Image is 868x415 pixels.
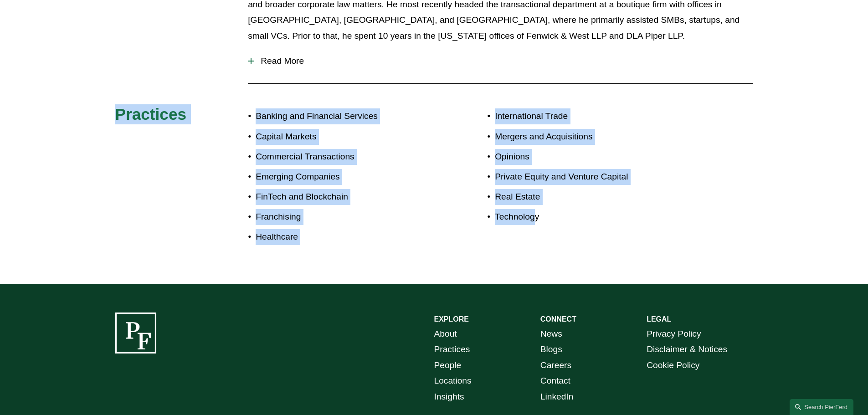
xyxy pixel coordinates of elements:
a: Search this site [790,399,853,415]
a: Careers [540,358,571,374]
a: People [434,358,462,374]
strong: EXPLORE [434,315,469,323]
a: Insights [434,389,464,405]
p: Mergers and Acquisitions [495,129,700,145]
p: Commercial Transactions [256,149,434,165]
a: About [434,326,457,342]
p: International Trade [495,108,700,124]
a: Disclaimer & Notices [647,342,727,358]
a: Cookie Policy [647,358,699,374]
p: FinTech and Blockchain [256,189,434,205]
a: Blogs [540,342,562,358]
a: News [540,326,562,342]
span: Read More [254,56,753,66]
p: Private Equity and Venture Capital [495,169,700,185]
p: Opinions [495,149,700,165]
p: Technology [495,209,700,225]
a: Privacy Policy [647,326,701,342]
strong: LEGAL [647,315,671,323]
p: Capital Markets [256,129,434,145]
p: Real Estate [495,189,700,205]
p: Banking and Financial Services [256,108,434,124]
strong: CONNECT [540,315,576,323]
a: Practices [434,342,470,358]
span: Practices [115,105,187,123]
a: Contact [540,373,570,389]
a: Locations [434,373,472,389]
p: Healthcare [256,229,434,245]
p: Emerging Companies [256,169,434,185]
p: Franchising [256,209,434,225]
a: LinkedIn [540,389,574,405]
button: Read More [248,49,753,73]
